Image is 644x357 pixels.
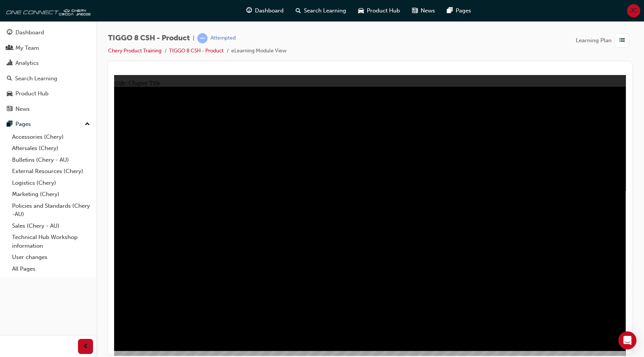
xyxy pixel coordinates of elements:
[9,263,93,275] a: All Pages
[9,231,93,251] a: Technical Hub Workshop information
[197,33,208,43] span: learningRecordVerb_ATTEMPT-icon
[7,121,12,128] span: pages-icon
[406,3,441,18] a: news-iconNews
[352,3,406,18] a: car-iconProduct Hub
[15,74,57,83] div: Search Learning
[9,188,93,200] a: Marketing (Chery)
[296,6,301,15] span: search-icon
[3,41,93,55] a: My Team
[15,105,30,113] div: News
[9,142,93,154] a: Aftersales (Chery)
[255,6,284,15] span: Dashboard
[108,34,190,43] span: TIGGO 8 CSH - Product
[3,26,93,40] a: Dashboard
[193,34,194,43] span: |
[576,33,632,47] button: Learning Plan
[15,120,31,129] div: Pages
[4,3,90,18] img: oneconnect
[367,6,400,15] span: Product Hub
[619,36,625,45] span: list-icon
[15,59,39,67] div: Analytics
[85,120,90,129] span: up-icon
[231,47,287,55] li: eLearning Module View
[441,3,477,18] a: pages-iconPages
[7,106,12,113] span: news-icon
[3,87,93,101] a: Product Hub
[169,47,224,54] a: TIGGO 8 CSH - Product
[3,102,93,116] a: News
[9,131,93,143] a: Accessories (Chery)
[9,220,93,232] a: Sales (Chery - AU)
[9,251,93,263] a: User changes
[7,90,12,97] span: car-icon
[15,89,49,98] div: Product Hub
[3,72,93,86] a: Search Learning
[290,3,352,18] a: search-iconSearch Learning
[3,24,93,117] button: DashboardMy TeamAnalyticsSearch LearningProduct HubNews
[15,44,39,52] div: My Team
[246,6,252,15] span: guage-icon
[618,331,636,349] div: Open Intercom Messenger
[9,177,93,189] a: Logistics (Chery)
[304,6,346,15] span: Search Learning
[3,56,93,70] a: Analytics
[576,36,612,45] span: Learning Plan
[7,75,12,82] span: search-icon
[211,35,236,42] div: Attempted
[412,6,418,15] span: news-icon
[9,200,93,220] a: Policies and Standards (Chery -AU)
[9,154,93,166] a: Bulletins (Chery - AU)
[7,60,12,67] span: chart-icon
[3,117,93,131] button: Pages
[630,6,637,15] span: JC
[421,6,435,15] span: News
[456,6,471,15] span: Pages
[358,6,364,15] span: car-icon
[108,47,162,54] a: Chery Product Training
[7,45,12,52] span: people-icon
[83,342,89,351] span: prev-icon
[9,165,93,177] a: External Resources (Chery)
[627,4,640,17] button: JC
[447,6,453,15] span: pages-icon
[7,29,12,36] span: guage-icon
[240,3,290,18] a: guage-iconDashboard
[15,28,44,37] div: Dashboard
